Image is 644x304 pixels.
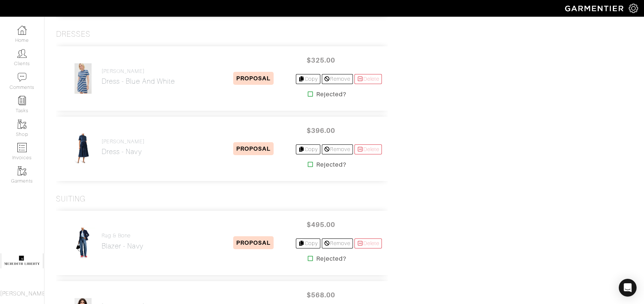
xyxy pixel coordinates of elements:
[17,26,27,35] img: dashboard-icon-dbcd8f5a0b271acd01030246c82b418ddd0df26cd7fceb0bd07c9910d44c42f6.png
[316,90,346,99] strong: Rejected?
[233,142,274,155] span: PROPOSAL
[299,287,343,303] span: $568.00
[316,254,346,263] strong: Rejected?
[102,138,145,156] a: [PERSON_NAME] Dress - navy
[17,166,27,176] img: garments-icon-b7da505a4dc4fd61783c78ac3ca0ef83fa9d6f193b1c9dc38574b1d14d53ca28.png
[619,279,637,297] div: Open Intercom Messenger
[56,30,90,39] h3: Dresses
[102,233,143,250] a: Rag & Bone Blazer - navy
[233,236,274,249] span: PROPOSAL
[299,217,343,233] span: $495.00
[102,77,175,86] h2: Dress - blue and white
[102,233,143,239] h4: Rag & Bone
[17,96,27,105] img: reminder-icon-8004d30b9f0a5d33ae49ab947aed9ed385cf756f9e5892f1edd6e32f2345188e.png
[316,160,346,169] strong: Rejected?
[354,74,382,84] a: Delete
[296,238,321,248] a: Copy
[354,238,382,248] a: Delete
[102,147,145,156] h2: Dress - navy
[322,238,353,248] a: Remove
[102,242,143,250] h2: Blazer - navy
[70,227,96,258] img: jwAJFNGcQNRAKCy2bDqa2o63
[102,68,175,86] a: [PERSON_NAME] Dress - blue and white
[73,133,93,164] img: DtWXycsrovnFqEFvFxpWCfXE
[56,194,86,204] h3: Suiting
[299,52,343,68] span: $325.00
[296,144,321,154] a: Copy
[322,74,353,84] a: Remove
[17,49,27,58] img: clients-icon-6bae9207a08558b7cb47a8932f037763ab4055f8c8b6bfacd5dc20c3e0201464.png
[299,123,343,138] span: $396.00
[74,63,92,94] img: gvv8Cgyp124cHC1ByMTek5yU
[102,68,175,74] h4: [PERSON_NAME]
[629,4,638,13] img: gear-icon-white-bd11855cb880d31180b6d7d6211b90ccbf57a29d726f0c71d8c61bd08dd39cc2.png
[561,2,629,15] img: garmentier-logo-header-white-b43fb05a5012e4ada735d5af1a66efaba907eab6374d6393d1fbf88cb4ef424d.png
[102,138,145,145] h4: [PERSON_NAME]
[233,72,274,85] span: PROPOSAL
[354,144,382,154] a: Delete
[17,120,27,129] img: garments-icon-b7da505a4dc4fd61783c78ac3ca0ef83fa9d6f193b1c9dc38574b1d14d53ca28.png
[322,144,353,154] a: Remove
[17,143,27,152] img: orders-icon-0abe47150d42831381b5fb84f609e132dff9fe21cb692f30cb5eec754e2cba89.png
[17,73,27,82] img: comment-icon-a0a6a9ef722e966f86d9cbdc48e553b5cf19dbc54f86b18d962a5391bc8f6eb6.png
[296,74,321,84] a: Copy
